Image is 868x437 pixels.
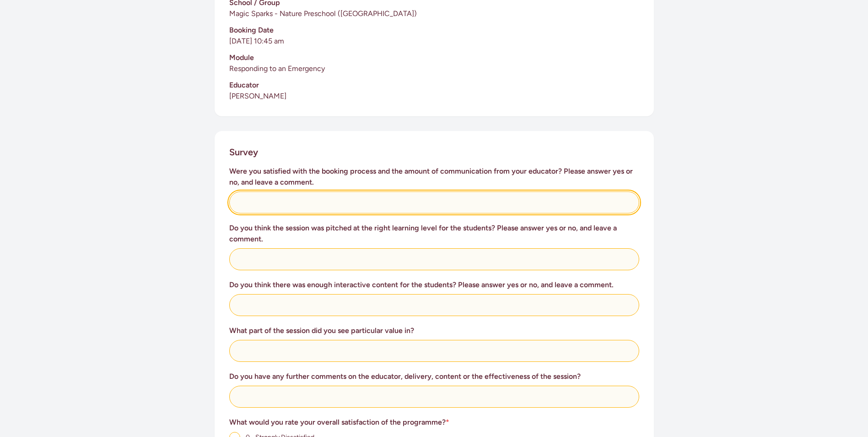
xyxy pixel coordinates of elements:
h3: Do you think there was enough interactive content for the students? Please answer yes or no, and ... [229,279,639,290]
h3: Booking Date [229,25,639,36]
p: Responding to an Emergency [229,63,639,74]
h3: Do you think the session was pitched at the right learning level for the students? Please answer ... [229,223,639,245]
h3: What part of the session did you see particular value in? [229,325,639,336]
h3: Do you have any further comments on the educator, delivery, content or the effectiveness of the s... [229,371,639,382]
p: [DATE] 10:45 am [229,36,639,47]
h3: Educator [229,80,639,91]
h3: What would you rate your overall satisfaction of the programme? [229,417,639,428]
h3: Module [229,52,639,63]
p: [PERSON_NAME] [229,91,639,102]
h2: Survey [229,146,258,158]
h3: Were you satisfied with the booking process and the amount of communication from your educator? P... [229,166,639,188]
p: Magic Sparks - Nature Preschool ([GEOGRAPHIC_DATA]) [229,8,639,19]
